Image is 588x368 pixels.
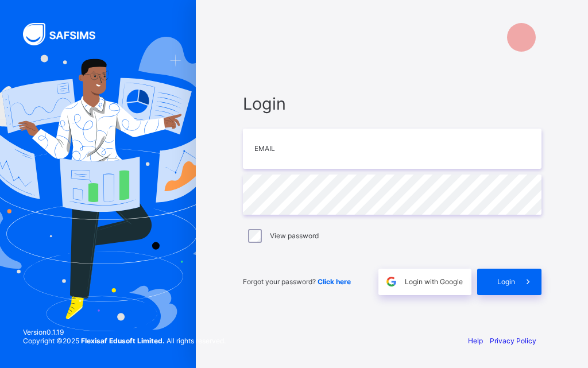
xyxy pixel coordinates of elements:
[23,23,109,45] img: SAFSIMS Logo
[490,336,536,345] a: Privacy Policy
[23,336,226,345] span: Copyright © 2025 All rights reserved.
[405,277,463,286] span: Login with Google
[243,277,351,286] span: Forgot your password?
[468,336,483,345] a: Help
[243,94,541,114] span: Login
[318,277,351,286] a: Click here
[23,328,226,336] span: Version 0.1.19
[81,336,165,345] strong: Flexisaf Edusoft Limited.
[270,231,319,240] label: View password
[385,275,398,288] img: google.396cfc9801f0270233282035f929180a.svg
[497,277,515,286] span: Login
